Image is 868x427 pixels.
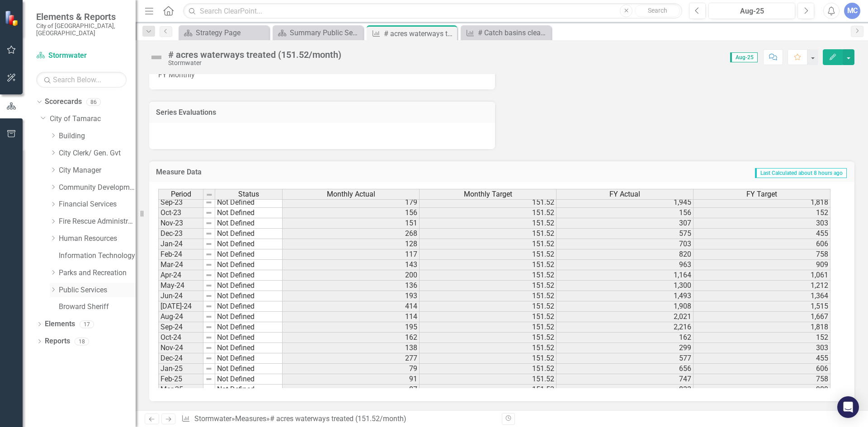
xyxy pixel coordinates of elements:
[205,355,212,362] img: 8DAGhfEEPCf229AAAAAElFTkSuQmCC
[557,281,693,291] td: 1,300
[557,249,693,260] td: 820
[420,239,557,249] td: 151.52
[420,197,557,208] td: 151.52
[156,168,384,176] h3: Measure Data
[156,108,488,117] h3: Series Evaluations
[158,218,203,229] td: Nov-23
[215,312,283,322] td: Not Defined
[158,208,203,218] td: Oct-23
[215,281,283,291] td: Not Defined
[837,396,859,418] div: Open Intercom Messenger
[648,7,667,14] span: Search
[215,353,283,364] td: Not Defined
[158,385,203,395] td: Mar-25
[283,208,420,218] td: 156
[59,234,136,244] a: Human Resources
[215,239,283,249] td: Not Defined
[80,320,94,328] div: 17
[45,319,75,329] a: Elements
[420,322,557,333] td: 151.52
[215,301,283,312] td: Not Defined
[557,364,693,374] td: 656
[635,5,680,17] button: Search
[205,251,212,258] img: 8DAGhfEEPCf229AAAAAElFTkSuQmCC
[557,260,693,270] td: 963
[693,364,830,374] td: 606
[283,291,420,301] td: 193
[283,353,420,364] td: 277
[283,197,420,208] td: 179
[59,285,136,296] a: Public Services
[36,72,127,88] input: Search Below...
[420,229,557,239] td: 151.52
[283,374,420,385] td: 91
[283,385,420,395] td: 87
[270,414,406,423] div: # acres waterways treated (151.52/month)
[693,301,830,312] td: 1,515
[420,301,557,312] td: 151.52
[158,281,203,291] td: May-24
[215,229,283,239] td: Not Defined
[158,229,203,239] td: Dec-23
[238,190,259,198] span: Status
[215,374,283,385] td: Not Defined
[181,414,495,424] div: » »
[215,218,283,229] td: Not Defined
[215,385,283,395] td: Not Defined
[215,364,283,374] td: Not Defined
[215,270,283,281] td: Not Defined
[45,336,70,347] a: Reports
[693,322,830,333] td: 1,818
[283,312,420,322] td: 114
[283,301,420,312] td: 414
[59,216,136,227] a: Fire Rescue Administration
[59,199,136,210] a: Financial Services
[158,249,203,260] td: Feb-24
[205,220,212,227] img: 8DAGhfEEPCf229AAAAAElFTkSuQmCC
[283,229,420,239] td: 268
[205,375,212,383] img: 8DAGhfEEPCf229AAAAAElFTkSuQmCC
[557,229,693,239] td: 575
[205,313,212,320] img: 8DAGhfEEPCf229AAAAAElFTkSuQmCC
[420,281,557,291] td: 151.52
[693,229,830,239] td: 455
[158,353,203,364] td: Dec-24
[149,63,495,89] div: FY Monthly
[59,302,136,312] a: Broward Sheriff
[283,281,420,291] td: 136
[205,324,212,331] img: 8DAGhfEEPCf229AAAAAElFTkSuQmCC
[420,353,557,364] td: 151.52
[196,27,267,38] div: Strategy Page
[215,197,283,208] td: Not Defined
[205,230,212,237] img: 8DAGhfEEPCf229AAAAAElFTkSuQmCC
[205,261,212,268] img: 8DAGhfEEPCf229AAAAAElFTkSuQmCC
[235,414,266,423] a: Measures
[181,27,267,38] a: Strategy Page
[283,260,420,270] td: 143
[283,322,420,333] td: 195
[290,27,361,38] div: Summary Public Services/Stormwater Engineering & Operations (410/5050)
[283,364,420,374] td: 79
[158,312,203,322] td: Aug-24
[730,52,758,62] span: Aug-25
[464,190,512,198] span: Monthly Target
[693,374,830,385] td: 758
[557,333,693,343] td: 162
[557,208,693,218] td: 156
[158,301,203,312] td: [DATE]-24
[183,3,682,19] input: Search ClearPoint...
[609,190,640,198] span: FY Actual
[36,22,127,37] small: City of [GEOGRAPHIC_DATA], [GEOGRAPHIC_DATA]
[557,301,693,312] td: 1,908
[557,291,693,301] td: 1,493
[693,353,830,364] td: 455
[420,374,557,385] td: 151.52
[205,365,212,372] img: 8DAGhfEEPCf229AAAAAElFTkSuQmCC
[712,6,792,17] div: Aug-25
[59,251,136,261] a: Information Technology
[463,27,549,38] a: # Catch basins cleaned (77.75/mo) (annual goal 20% of total to ensure ISO Floodplains rating - ex...
[420,364,557,374] td: 151.52
[205,199,212,206] img: 8DAGhfEEPCf229AAAAAElFTkSuQmCC
[206,191,213,198] img: 8DAGhfEEPCf229AAAAAElFTkSuQmCC
[215,343,283,353] td: Not Defined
